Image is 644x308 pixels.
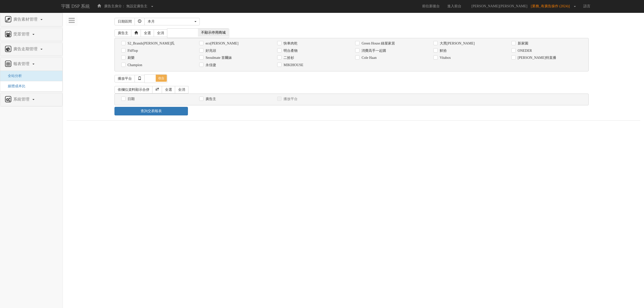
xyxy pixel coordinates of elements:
[516,55,556,60] label: [PERSON_NAME]特直播
[126,4,147,8] span: 無設定廣告主
[126,63,142,68] label: Champion
[204,41,238,46] label: eco[PERSON_NAME]
[360,41,395,46] label: Green House 綠屋家居
[12,47,40,51] span: 廣告走期管理
[282,48,298,53] label: 明台產物
[204,63,216,68] label: 永佳捷
[4,74,22,78] a: 全站分析
[531,4,572,8] span: [業務_有廣告操作 (2024)]
[12,62,32,66] span: 報表管理
[141,29,154,37] a: 全選
[516,48,532,53] label: ONEDER
[12,32,32,36] span: 受眾管理
[114,107,188,115] a: 查詢交易報表
[360,55,376,60] label: Cole Haan
[12,97,32,101] span: 系統管理
[144,18,200,25] button: 本月
[360,48,386,53] label: 消費高手一起購
[198,29,229,37] span: 不顯示停用商城
[282,41,298,46] label: 快車肉乾
[282,55,294,60] label: 二拾衫
[438,41,475,46] label: 大黑[PERSON_NAME]
[12,17,40,21] span: 廣告素材管理
[126,55,135,60] label: 刷樂
[4,60,59,68] a: 報表管理
[4,96,59,104] a: 系統管理
[154,29,167,37] a: 全消
[126,48,138,53] label: FitFlop
[438,55,451,60] label: Vitabox
[282,97,298,102] label: 播放平台
[469,4,530,8] span: [PERSON_NAME][PERSON_NAME]
[4,84,25,88] a: 媒體成本比
[104,4,125,8] span: 廣告主身分：
[148,19,193,24] div: 本月
[162,86,175,94] a: 全選
[4,30,59,38] a: 受眾管理
[126,41,175,46] label: S2_Brands[PERSON_NAME]氏
[204,55,232,60] label: Seoulmate 首爾妹
[204,97,216,102] label: 廣告主
[438,48,447,53] label: 鮮拾
[126,97,135,102] label: 日期
[282,63,303,68] label: MIKIHOUSE
[516,41,528,46] label: 新家園
[4,45,59,53] a: 廣告走期管理
[4,16,59,24] a: 廣告素材管理
[175,86,188,94] a: 全消
[156,75,167,82] span: 收合
[204,48,216,53] label: 好兆頭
